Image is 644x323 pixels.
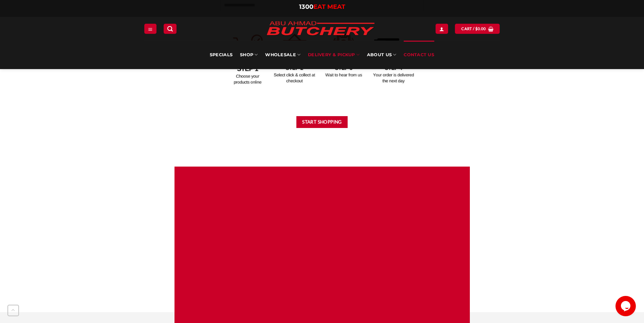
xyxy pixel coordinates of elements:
[313,3,345,10] span: EAT MEAT
[7,305,19,316] button: Go to top
[436,24,448,34] a: Login
[164,24,177,34] a: Search
[461,26,486,32] span: Cart /
[261,17,380,41] img: Abu Ahmad Butchery
[308,41,360,69] a: Delivery & Pickup
[404,41,434,69] a: Contact Us
[265,41,300,69] a: Wholesale
[367,41,396,69] a: About Us
[299,3,345,10] a: 1300EAT MEAT
[296,116,348,128] button: Start Shopping
[475,26,486,31] bdi: 0.00
[455,24,500,34] a: View cart
[210,41,233,69] a: Specials
[615,296,637,316] iframe: chat widget
[144,24,157,34] a: Menu
[299,3,313,10] span: 1300
[240,41,258,69] a: SHOP
[475,26,478,32] span: $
